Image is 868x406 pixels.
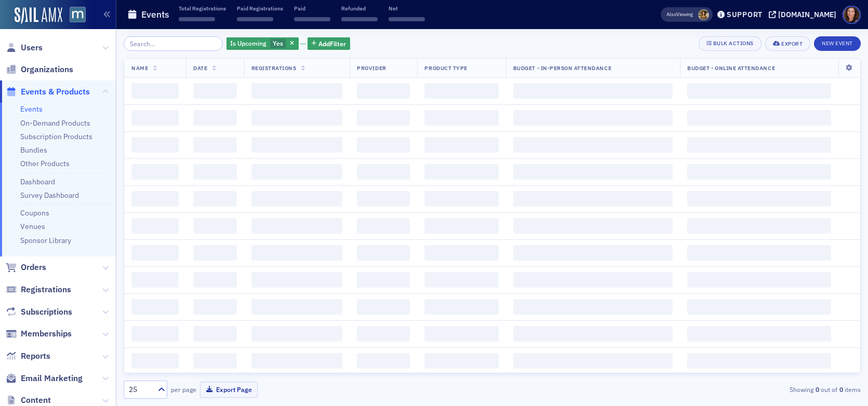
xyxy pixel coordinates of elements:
[513,218,673,234] span: ‌
[193,164,236,180] span: ‌
[251,164,343,180] span: ‌
[389,17,425,21] span: ‌
[193,353,236,369] span: ‌
[357,272,410,288] span: ‌
[357,353,410,369] span: ‌
[781,41,803,47] div: Export
[769,11,840,18] button: [DOMAIN_NAME]
[251,191,343,207] span: ‌
[513,83,673,99] span: ‌
[713,40,754,46] div: Bulk Actions
[21,86,90,98] span: Events & Products
[193,326,236,342] span: ‌
[6,284,71,295] a: Registrations
[424,353,498,369] span: ‌
[357,245,410,261] span: ‌
[318,39,346,48] span: Add Filter
[424,164,498,180] span: ‌
[357,191,410,207] span: ‌
[141,8,169,21] h1: Events
[424,191,498,207] span: ‌
[193,218,236,234] span: ‌
[513,64,611,72] span: Budget - In-Person Attendance
[237,5,283,12] p: Paid Registrations
[21,262,46,273] span: Orders
[20,177,55,186] a: Dashboard
[21,395,51,406] span: Content
[687,272,831,288] span: ‌
[357,218,410,234] span: ‌
[424,218,498,234] span: ‌
[687,191,831,207] span: ‌
[357,299,410,315] span: ‌
[357,164,410,180] span: ‌
[20,159,70,168] a: Other Products
[129,384,152,395] div: 25
[20,236,71,245] a: Sponsor Library
[513,137,673,153] span: ‌
[6,86,90,98] a: Events & Products
[21,350,50,362] span: Reports
[294,17,330,21] span: ‌
[687,164,831,180] span: ‌
[131,191,179,207] span: ‌
[389,5,425,12] p: Net
[424,326,498,342] span: ‌
[308,37,350,50] button: AddFilter
[273,39,283,47] span: Yes
[687,218,831,234] span: ‌
[251,299,343,315] span: ‌
[424,137,498,153] span: ‌
[687,353,831,369] span: ‌
[424,299,498,315] span: ‌
[424,83,498,99] span: ‌
[6,64,73,75] a: Organizations
[251,245,343,261] span: ‌
[513,326,673,342] span: ‌
[765,36,810,51] button: Export
[6,328,72,340] a: Memberships
[70,7,86,23] img: SailAMX
[251,64,297,72] span: Registrations
[193,83,236,99] span: ‌
[622,385,861,394] div: Showing out of items
[813,385,821,394] strong: 0
[251,326,343,342] span: ‌
[294,5,330,12] p: Paid
[131,353,179,369] span: ‌
[21,42,43,53] span: Users
[193,272,236,288] span: ‌
[62,7,86,24] a: View Homepage
[814,38,861,47] a: New Event
[814,36,861,51] button: New Event
[251,83,343,99] span: ‌
[20,104,43,114] a: Events
[20,118,90,128] a: On-Demand Products
[193,64,207,72] span: Date
[131,245,179,261] span: ‌
[131,218,179,234] span: ‌
[687,137,831,153] span: ‌
[6,306,72,318] a: Subscriptions
[251,218,343,234] span: ‌
[193,245,236,261] span: ‌
[513,353,673,369] span: ‌
[6,395,51,406] a: Content
[131,164,179,180] span: ‌
[687,83,831,99] span: ‌
[357,137,410,153] span: ‌
[179,17,215,21] span: ‌
[687,64,775,72] span: Budget - Online Attendance
[226,37,299,50] div: Yes
[6,373,83,384] a: Email Marketing
[666,11,693,18] span: Viewing
[357,64,386,72] span: Provider
[341,17,378,21] span: ‌
[20,191,79,200] a: Survey Dashboard
[15,7,62,24] img: SailAMX
[20,132,92,141] a: Subscription Products
[843,6,861,24] span: Profile
[179,5,226,12] p: Total Registrations
[513,272,673,288] span: ‌
[513,110,673,126] span: ‌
